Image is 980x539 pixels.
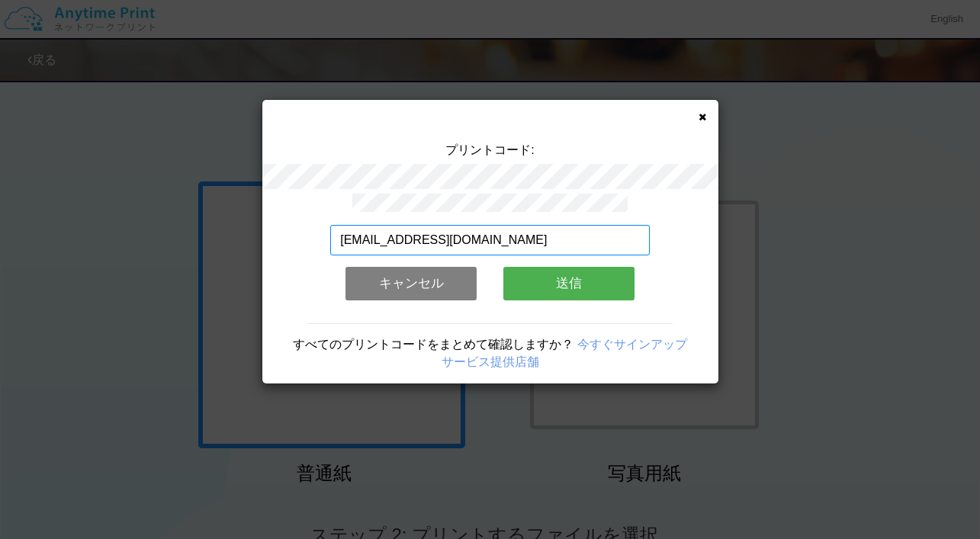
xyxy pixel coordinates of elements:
span: プリントコード: [445,143,534,156]
a: サービス提供店舗 [442,355,539,368]
span: すべてのプリントコードをまとめて確認しますか？ [293,338,574,351]
button: 送信 [503,267,635,300]
a: 今すぐサインアップ [577,338,687,351]
button: キャンセル [345,267,477,300]
input: メールアドレス [330,225,650,255]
